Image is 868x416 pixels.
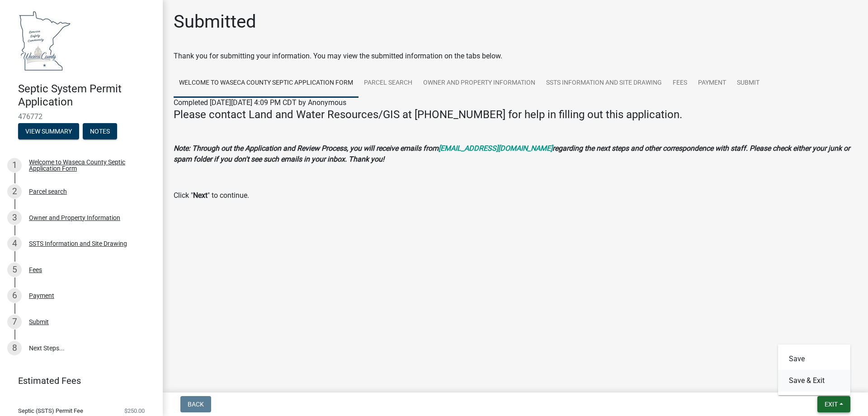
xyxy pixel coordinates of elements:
[83,128,117,135] wm-modal-confirm: Notes
[7,158,22,172] div: 1
[7,372,148,390] a: Estimated Fees
[174,98,346,107] span: Completed [DATE][DATE] 4:09 PM CDT by Anonymous
[83,123,117,139] button: Notes
[667,69,693,98] a: Fees
[174,144,850,163] strong: regarding the next steps and other correspondence with staff. Please check either your junk or sp...
[188,401,204,408] span: Back
[174,51,857,62] div: Thank you for submitting your information. You may view the submitted information on the tabs below.
[418,69,541,98] a: Owner and Property Information
[29,159,148,172] div: Welcome to Waseca County Septic Application Form
[124,408,145,414] span: $250.00
[825,401,838,408] span: Exit
[7,263,22,277] div: 5
[359,69,418,98] a: Parcel search
[693,69,731,98] a: Payment
[174,108,857,121] h4: Please contact Land and Water Resources/GIS at [PHONE_NUMBER] for help in filling out this applic...
[18,8,71,73] img: Waseca County, Minnesota
[778,370,850,392] button: Save & Exit
[7,288,22,303] div: 6
[174,69,359,98] a: Welcome to Waseca County Septic Application Form
[7,341,22,355] div: 8
[29,188,67,195] div: Parcel search
[180,396,211,412] button: Back
[174,190,857,201] p: Click " " to continue.
[439,144,552,153] a: [EMAIL_ADDRESS][DOMAIN_NAME]
[18,128,79,135] wm-modal-confirm: Summary
[541,69,667,98] a: SSTS Information and Site Drawing
[7,315,22,329] div: 7
[731,69,765,98] a: Submit
[29,319,49,325] div: Submit
[18,123,79,139] button: View Summary
[817,396,850,412] button: Exit
[18,112,145,121] span: 476772
[7,184,22,199] div: 2
[7,210,22,225] div: 3
[29,292,54,299] div: Payment
[778,348,850,370] button: Save
[18,82,156,109] h4: Septic System Permit Application
[174,11,256,33] h1: Submitted
[18,408,83,414] span: Septic (SSTS) Permit Fee
[174,144,439,153] strong: Note: Through out the Application and Review Process, you will receive emails from
[193,191,208,200] strong: Next
[778,344,850,395] div: Exit
[29,215,120,221] div: Owner and Property Information
[7,236,22,251] div: 4
[29,240,127,247] div: SSTS Information and Site Drawing
[29,267,42,273] div: Fees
